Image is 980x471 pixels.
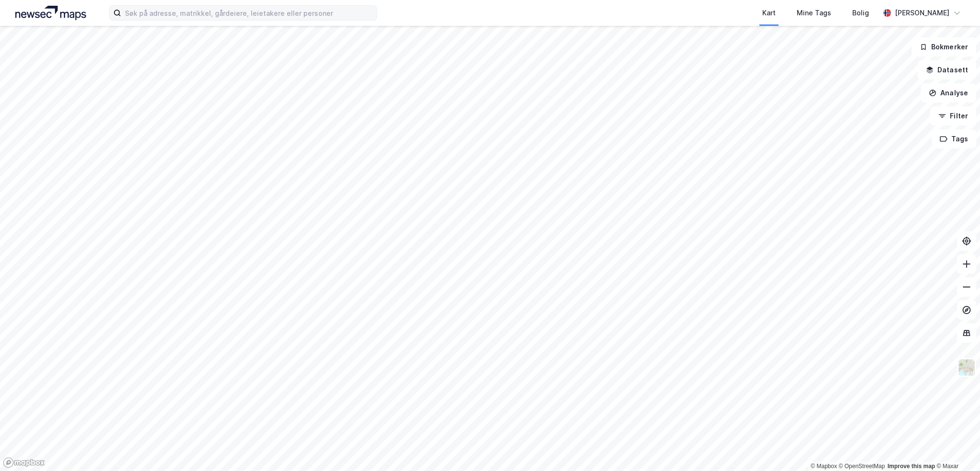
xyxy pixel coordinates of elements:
input: Søk på adresse, matrikkel, gårdeiere, leietakere eller personer [121,6,377,20]
iframe: Chat Widget [932,425,980,471]
div: Mine Tags [797,7,831,19]
button: Analyse [921,83,976,103]
button: Filter [930,106,976,126]
a: OpenStreetMap [839,463,885,470]
a: Mapbox homepage [3,457,45,468]
div: [PERSON_NAME] [895,7,949,19]
img: Z [958,358,976,377]
button: Bokmerker [912,37,976,57]
a: Improve this map [888,463,935,470]
div: Kontrollprogram for chat [932,425,980,471]
a: Mapbox [811,463,837,470]
div: Bolig [852,7,869,19]
div: Kart [762,7,776,19]
img: logo.a4113a55bc3d86da70a041830d287a7e.svg [15,6,86,20]
button: Datasett [918,60,976,80]
button: Tags [932,129,976,149]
